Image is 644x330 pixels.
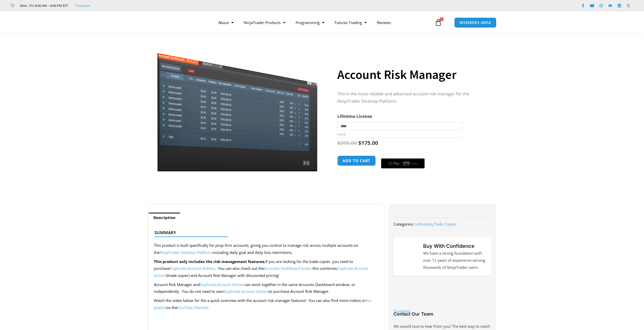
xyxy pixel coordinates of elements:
[358,139,378,146] bdi: 175.00
[329,17,372,28] a: Futures Trading
[380,155,426,155] iframe: Secure payment input frame
[239,17,290,28] a: NinjaTrader Products
[337,156,376,166] button: Add to cart
[460,21,491,25] span: MEMBERS AREA
[224,289,269,294] a: Duplicate Account Actions
[154,297,380,311] p: Watch the video below for the a quick overview with the account risk manager features! You can al...
[399,247,417,266] img: mark thumbs good 43913 | Affordable Indicators – NinjaTrader
[433,222,456,227] a: Trade Copier
[372,17,396,28] a: Reviews
[393,309,410,314] a: Trustpilot
[264,266,309,271] a: Accounts Dashboard Suite
[170,266,215,271] a: Duplicate Account Actions
[154,298,371,310] a: this playlist
[337,90,485,105] p: This is the most reliable and advanced account risk manager for the NinjaTrader Desktop Platform.
[141,13,195,32] img: LogoAI | Affordable Indicators – NinjaTrader
[154,242,380,256] p: This product is built specifically for prop firm accounts, giving you control to manage risk acro...
[154,259,265,264] strong: This product only includes the risk management features.
[154,281,380,295] p: Account Risk Manager and can work together in the same Accounts Dashboard window, or independentl...
[200,282,245,287] a: Duplicate Account Actions
[393,222,414,227] span: Categories:
[337,139,357,146] bdi: 295.00
[213,17,239,28] a: About
[156,42,319,172] img: Screenshot 2024-08-26 15462845454
[440,17,444,21] span: 0
[154,230,375,235] h4: Summary
[290,17,329,28] a: Programming
[337,139,340,146] span: $
[454,17,496,28] a: MEMBERS AREA
[19,3,68,9] span: Mon - Fri: 8:00 AM – 6:00 PM EST
[415,222,456,227] span: ,
[337,66,485,83] h1: Account Risk Manager
[337,133,345,136] a: Clear options
[381,158,425,168] button: Buy with GPay
[404,284,481,294] img: NinjaTrader Wordmark color RGB | Affordable Indicators – NinjaTrader
[159,250,213,255] a: NinjaTrader Desktop Platform,
[415,222,432,227] a: Indicators
[337,113,372,119] label: Lifetime License
[358,139,361,146] span: $
[149,213,180,223] a: Description
[213,17,433,28] nav: Menu
[411,162,419,165] text: ••••••
[154,258,380,279] p: If you are looking for the trade copier, you need to purchase . You can also check out the – this...
[423,242,486,250] h3: Buy With Confidence
[427,15,449,30] a: 0
[423,250,486,271] p: We have a strong foundation with over 12 years of experience serving thousands of NinjaTrader users.
[393,311,491,317] h3: Contact Our Team
[177,305,208,310] a: YouTube Channel
[75,3,90,9] a: Trustpilot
